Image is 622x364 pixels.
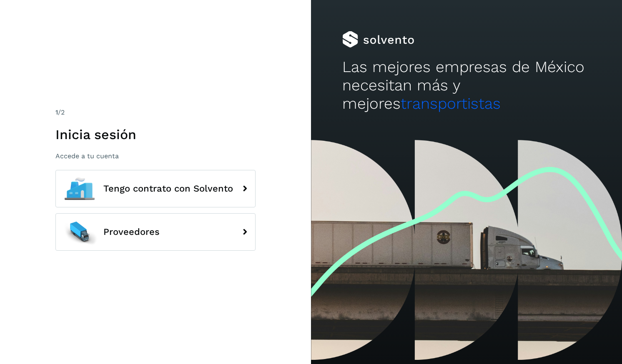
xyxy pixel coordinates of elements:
span: 1 [55,108,58,116]
p: Accede a tu cuenta [55,152,256,160]
button: Proveedores [55,213,256,251]
h1: Inicia sesión [55,127,256,142]
button: Tengo contrato con Solvento [55,170,256,207]
span: Proveedores [103,227,160,237]
div: /2 [55,107,256,117]
span: Tengo contrato con Solvento [103,184,233,194]
span: transportistas [401,95,501,112]
h2: Las mejores empresas de México necesitan más y mejores [342,58,591,113]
